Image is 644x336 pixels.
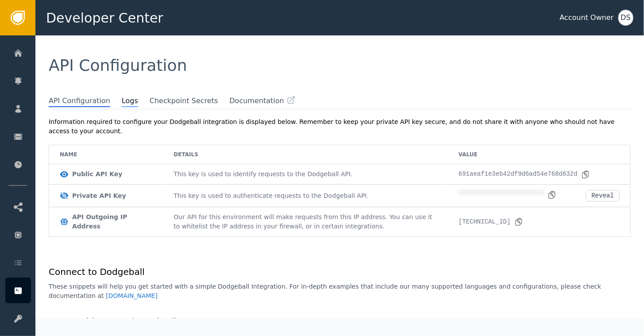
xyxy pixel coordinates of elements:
div: Account Owner [560,12,614,23]
span: Documentation [229,96,284,106]
button: Reveal [586,190,620,201]
a: [DOMAIN_NAME] [106,292,158,299]
div: API Outgoing IP Address [72,212,152,231]
td: Details [163,145,448,164]
p: These snippets will help you get started with a simple Dodgeball Integration. For in-depth exampl... [49,282,631,301]
td: This key is used to authenticate requests to the Dodgeball API. [163,185,448,207]
td: Name [49,145,163,164]
span: Developer Center [46,8,163,28]
td: This key is used to identify requests to the Dodgeball API. [163,164,448,185]
div: Collapse Details [185,317,227,325]
span: API Configuration [49,56,187,74]
div: Information required to configure your Dodgeball integration is displayed below. Remember to keep... [49,117,631,136]
td: Our API for this environment will make requests from this IP address. You can use it to whitelist... [163,207,448,236]
td: Value [448,145,630,164]
div: Public API Key [72,170,122,179]
span: Logs [122,96,138,107]
h1: Connect to Dodgeball [49,265,631,278]
a: Documentation [229,96,295,106]
div: Private API Key [72,191,126,201]
span: Checkpoint Secrets [150,96,218,106]
div: [TECHNICAL_ID] [459,217,523,227]
div: Reveal [592,192,614,199]
div: 691aeaf1e3eb42df9d6ad54e768d632d [459,170,590,179]
h1: Server Side Setup (Required) [49,315,177,328]
button: DS [618,10,633,26]
span: API Configuration [49,96,110,107]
